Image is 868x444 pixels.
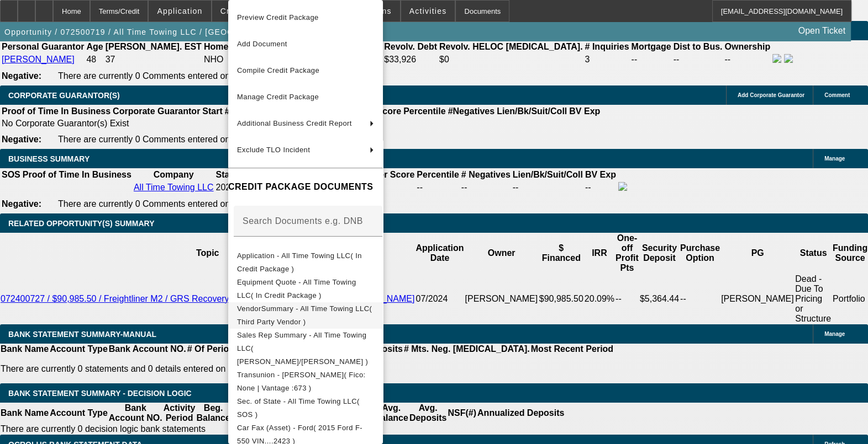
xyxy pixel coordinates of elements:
[228,302,383,329] button: VendorSummary - All Time Towing LLC( Third Party Vendor )
[228,368,383,395] button: Transunion - Dickson, Joseph( Fico: None | Vantage :673 )
[237,397,360,419] span: Sec. of State - All Time Towing LLC( SOS )
[237,304,372,326] span: VendorSummary - All Time Towing LLC( Third Party Vendor )
[237,146,310,154] span: Exclude TLO Incident
[237,371,366,392] span: Transunion - [PERSON_NAME]( Fico: None | Vantage :673 )
[237,13,319,22] span: Preview Credit Package
[237,331,368,366] span: Sales Rep Summary - All Time Towing LLC( [PERSON_NAME]/[PERSON_NAME] )
[228,395,383,421] button: Sec. of State - All Time Towing LLC( SOS )
[228,276,383,302] button: Equipment Quote - All Time Towing LLC( In Credit Package )
[237,40,287,48] span: Add Document
[237,252,362,273] span: Application - All Time Towing LLC( In Credit Package )
[228,249,383,276] button: Application - All Time Towing LLC( In Credit Package )
[237,93,319,101] span: Manage Credit Package
[243,216,363,226] mat-label: Search Documents e.g. DNB
[237,66,319,74] span: Compile Credit Package
[237,278,356,299] span: Equipment Quote - All Time Towing LLC( In Credit Package )
[237,119,352,127] span: Additional Business Credit Report
[228,329,383,368] button: Sales Rep Summary - All Time Towing LLC( Hendrix, Miles/O'Malley, Ryan )
[228,180,383,194] h4: CREDIT PACKAGE DOCUMENTS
